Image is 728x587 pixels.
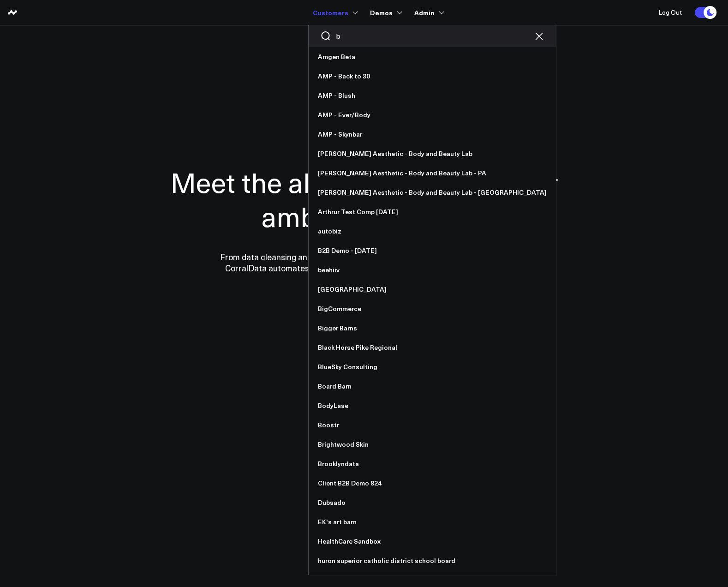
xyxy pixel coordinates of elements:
[313,4,356,21] a: Customers
[309,280,556,299] a: [GEOGRAPHIC_DATA]
[336,31,529,41] input: Search customers input
[533,30,544,42] button: Clear search
[309,163,556,183] a: [PERSON_NAME] Aesthetic - Body and Beauty Lab - PA
[309,377,556,396] a: Board Barn
[309,183,556,202] a: [PERSON_NAME] Aesthetic - Body and Beauty Lab - [GEOGRAPHIC_DATA]
[309,47,556,66] a: Amgen Beta
[309,144,556,163] a: [PERSON_NAME] Aesthetic - Body and Beauty Lab
[309,415,556,435] a: Boostr
[309,396,556,415] a: BodyLase
[309,260,556,280] a: beehiiv
[309,338,556,357] a: Black Horse Pike Regional
[309,512,556,532] a: EK's art barn
[309,454,556,473] a: Brooklyndata
[138,165,590,233] h1: Meet the all-in-one data hub for ambitious teams
[309,435,556,454] a: Brightwood Skin
[414,4,442,21] a: Admin
[309,86,556,105] a: AMP - Blush
[309,241,556,260] a: B2B Demo - [DATE]
[309,357,556,377] a: BlueSky Consulting
[309,125,556,144] a: AMP - Skynbar
[320,30,331,42] button: Search customers button
[309,493,556,512] a: Dubsado
[309,473,556,493] a: Client B2B Demo 824
[309,222,556,241] a: autobiz
[370,4,400,21] a: Demos
[309,66,556,86] a: AMP - Back to 30
[200,252,528,274] p: From data cleansing and integration to personalized dashboards and insights, CorralData automates...
[309,318,556,338] a: Bigger Barns
[309,299,556,318] a: BigCommerce
[309,532,556,551] a: HealthCare Sandbox
[309,551,556,570] a: huron superior catholic district school board
[309,105,556,125] a: AMP - Ever/Body
[309,202,556,222] a: Arthrur Test Comp [DATE]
